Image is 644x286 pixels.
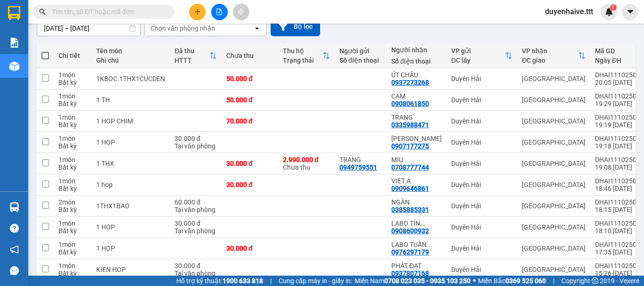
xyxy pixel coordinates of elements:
[58,100,87,107] div: Bất kỳ
[58,227,87,235] div: Bất kỳ
[61,9,84,19] span: Nhận:
[39,8,46,15] span: search
[176,276,263,286] span: Hỗ trợ kỹ thuật:
[58,270,87,277] div: Bất kỳ
[226,75,273,82] div: 50.000 đ
[270,276,272,286] span: |
[226,181,273,188] div: 30.000 đ
[194,8,201,15] span: plus
[391,163,429,171] div: 0708777744
[451,202,512,210] div: Duyên Hải
[10,245,19,254] span: notification
[58,135,87,142] div: 1 món
[451,160,512,167] div: Duyên Hải
[96,96,165,104] div: 1 TH
[37,21,140,36] input: Select a date range.
[391,220,442,227] div: LABO TÍN PHÁT
[58,198,87,206] div: 2 món
[58,142,87,150] div: Bất kỳ
[174,227,217,235] div: Tại văn phòng
[96,202,165,210] div: 1THX1BAO
[174,47,209,55] div: Đã thu
[52,7,163,17] input: Tìm tên, số ĐT hoặc mã đơn
[58,185,87,192] div: Bất kỳ
[9,61,19,71] img: warehouse-icon
[391,241,442,248] div: LABO TUẤN ANH
[226,245,273,252] div: 30.000 đ
[610,4,617,11] sup: 1
[278,43,335,68] th: Toggle SortBy
[473,279,476,283] span: ⚪️
[391,142,429,150] div: 0907177275
[96,47,165,55] div: Tên món
[522,181,586,188] div: [GEOGRAPHIC_DATA]
[10,224,19,233] span: question-circle
[391,198,442,206] div: NGÂN
[94,67,107,81] span: SL
[58,206,87,213] div: Bất kỳ
[283,47,322,55] div: Thu hộ
[391,57,442,65] div: Số điện thoại
[451,245,512,252] div: Duyên Hải
[283,156,330,171] div: Chưa thu
[226,96,273,104] div: 50.000 đ
[451,96,512,104] div: Duyên Hải
[283,156,330,163] div: 2.990.000 đ
[60,49,138,63] div: 20.000
[174,270,217,277] div: Tại văn phòng
[427,241,432,248] span: ...
[61,31,137,44] div: 0984212094
[60,52,73,62] span: CC :
[522,223,586,231] div: [GEOGRAPHIC_DATA]
[96,160,165,167] div: 1 THX
[58,114,87,121] div: 1 món
[174,220,217,227] div: 30.000 đ
[58,248,87,256] div: Bất kỳ
[451,223,512,231] div: Duyên Hải
[9,38,19,48] img: solution-icon
[339,47,382,55] div: Người gửi
[595,57,640,64] div: Ngày ĐH
[170,43,222,68] th: Toggle SortBy
[517,43,590,68] th: Toggle SortBy
[522,139,586,146] div: [GEOGRAPHIC_DATA]
[446,43,517,68] th: Toggle SortBy
[391,177,442,185] div: VIET A
[174,262,217,270] div: 30.000 đ
[96,117,165,125] div: 1 HOP CHIM
[279,276,352,286] span: Cung cấp máy in - giấy in:
[238,8,244,15] span: aim
[96,266,165,273] div: KIEN HOP
[611,4,615,11] span: 1
[339,156,382,163] div: TRANG
[391,79,429,86] div: 0937273268
[391,135,442,142] div: MINH TAM
[451,266,512,273] div: Duyên Hải
[9,202,19,212] img: warehouse-icon
[391,121,429,129] div: 0335988471
[61,19,137,31] div: LINH VO
[58,241,87,248] div: 1 món
[8,9,23,19] span: Gửi:
[174,135,217,142] div: 30.000 đ
[522,117,586,125] div: [GEOGRAPHIC_DATA]
[58,52,87,59] div: Chi tiết
[391,71,442,79] div: ÚT CHÂU
[283,57,322,64] div: Trạng thái
[189,4,206,20] button: plus
[58,156,87,163] div: 1 món
[58,262,87,270] div: 1 món
[174,142,217,150] div: Tại văn phòng
[226,117,273,125] div: 70.000 đ
[522,75,586,82] div: [GEOGRAPHIC_DATA]
[522,245,586,252] div: [GEOGRAPHIC_DATA]
[10,266,19,275] span: message
[522,47,578,55] div: VP nhận
[622,4,638,20] button: caret-down
[451,181,512,188] div: Duyên Hải
[174,206,217,213] div: Tại văn phòng
[391,156,442,163] div: MIU
[605,8,613,16] img: icon-new-feature
[553,276,554,286] span: |
[58,79,87,86] div: Bất kỳ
